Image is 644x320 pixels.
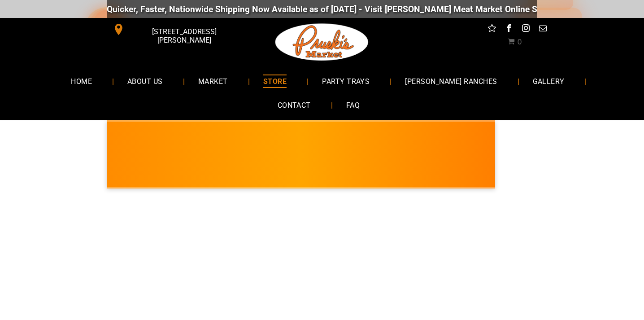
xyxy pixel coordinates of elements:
a: MARKET [185,69,241,93]
span: [STREET_ADDRESS][PERSON_NAME] [126,23,242,49]
a: GALLERY [519,69,578,93]
a: instagram [520,22,532,36]
a: facebook [503,22,515,36]
a: ABOUT US [114,69,176,93]
a: Social network [486,22,498,36]
span: 0 [517,38,522,46]
a: FAQ [333,93,373,117]
a: HOME [57,69,105,93]
a: email [537,22,549,36]
a: [PERSON_NAME] RANCHES [392,69,510,93]
a: PARTY TRAYS [309,69,383,93]
a: STORE [250,69,300,93]
a: [STREET_ADDRESS][PERSON_NAME] [107,22,244,36]
img: Pruski-s+Market+HQ+Logo2-1920w.png [274,18,370,66]
a: CONTACT [264,93,324,117]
